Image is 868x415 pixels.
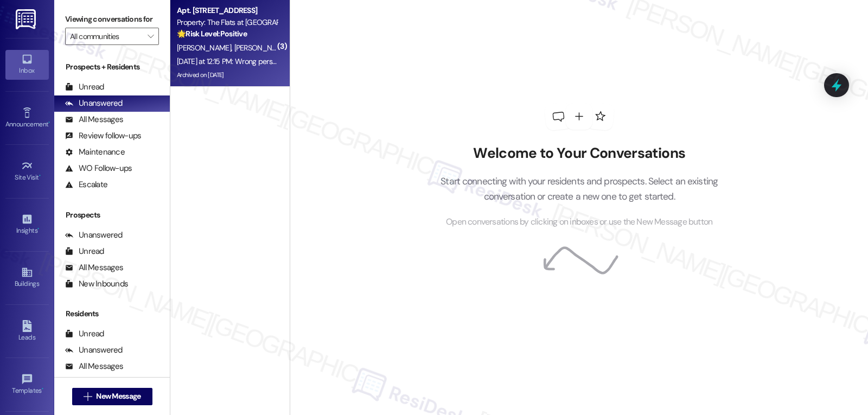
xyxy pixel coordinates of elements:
span: • [37,225,39,233]
h2: Welcome to Your Conversations [424,145,735,162]
label: Viewing conversations for [65,11,159,28]
div: Unanswered [65,344,123,356]
input: All communities [70,28,142,45]
a: Buildings [5,263,49,292]
div: Unread [65,246,104,257]
div: Maintenance [65,146,125,158]
span: [PERSON_NAME] [234,43,289,53]
div: Unanswered [65,229,123,241]
i:  [148,32,154,41]
span: New Message [96,391,141,402]
div: All Messages [65,262,123,273]
button: New Message [72,388,152,405]
i:  [84,392,92,401]
span: • [48,119,50,126]
div: New Inbounds [65,278,128,290]
div: Archived on [DATE] [176,68,278,82]
a: Site Visit • [5,157,49,186]
img: ResiDesk Logo [16,9,38,29]
div: Apt. [STREET_ADDRESS] [177,5,277,16]
div: Review follow-ups [65,130,141,142]
p: Start connecting with your residents and prospects. Select an existing conversation or create a n... [424,174,735,205]
div: Unread [65,328,104,340]
div: WO Follow-ups [65,163,132,174]
a: Templates • [5,370,49,399]
div: All Messages [65,114,123,125]
div: All Messages [65,361,123,372]
a: Leads [5,317,49,346]
div: Prospects [54,209,170,221]
div: Escalate [65,179,107,190]
span: Open conversations by clicking on inboxes or use the New Message button [446,215,712,229]
span: • [39,172,41,180]
div: [DATE] at 12:15 PM: Wrong person [PERSON_NAME] [177,56,336,66]
div: Unread [65,81,104,93]
strong: 🌟 Risk Level: Positive [177,29,247,39]
a: Inbox [5,50,49,79]
div: Residents [54,308,170,320]
div: Unanswered [65,98,123,109]
div: Property: The Flats at [GEOGRAPHIC_DATA] [177,17,277,28]
span: [PERSON_NAME] [177,43,234,53]
div: Prospects + Residents [54,61,170,73]
span: • [42,385,43,393]
a: Insights • [5,210,49,239]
